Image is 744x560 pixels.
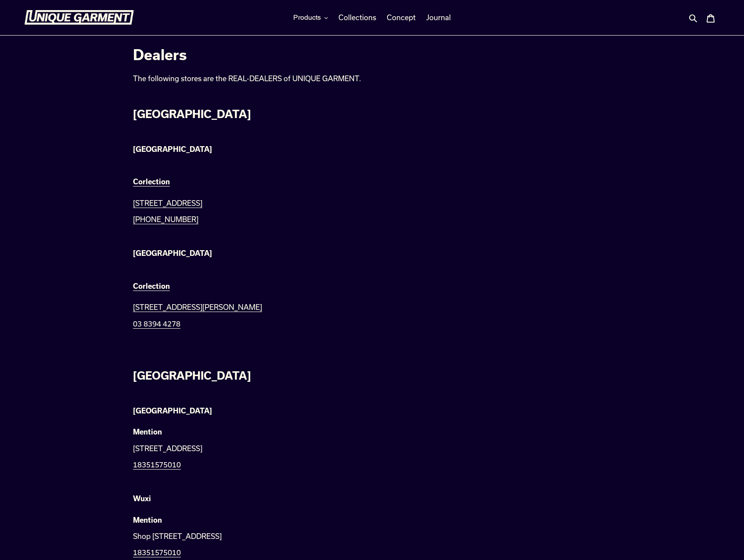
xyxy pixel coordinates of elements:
[133,108,529,121] h3: [GEOGRAPHIC_DATA]
[133,494,529,503] h4: Wuxi
[338,13,376,22] span: Collections
[133,548,181,557] a: 18351575010
[133,427,162,436] strong: Mention
[133,177,170,186] strong: Corlection
[334,11,381,24] a: Collections
[133,460,181,470] a: 18351575010
[133,282,170,290] strong: Corlection
[133,406,529,415] h4: [GEOGRAPHIC_DATA]
[387,13,416,22] span: Concept
[24,10,134,25] img: Unique Garment
[289,11,332,24] button: Products
[133,145,529,153] h4: [GEOGRAPHIC_DATA]
[133,443,529,454] p: [STREET_ADDRESS]
[133,46,529,63] h1: Dealers
[382,11,420,24] a: Concept
[133,177,170,187] a: Corlection
[133,199,202,208] a: [STREET_ADDRESS]
[293,13,321,22] span: Products
[422,11,455,24] a: Journal
[133,249,529,257] h4: [GEOGRAPHIC_DATA]
[133,215,198,224] a: [PHONE_NUMBER]
[133,531,529,542] p: Shop [STREET_ADDRESS]
[133,73,529,84] p: The following stores are the REAL-DEALERS of UNIQUE GARMENT.
[133,370,529,382] h3: [GEOGRAPHIC_DATA]
[133,303,262,312] a: [STREET_ADDRESS][PERSON_NAME]
[426,13,451,22] span: Journal
[133,516,162,524] strong: Mention
[133,319,180,329] a: 03 8394 4278
[133,282,170,291] a: Corlection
